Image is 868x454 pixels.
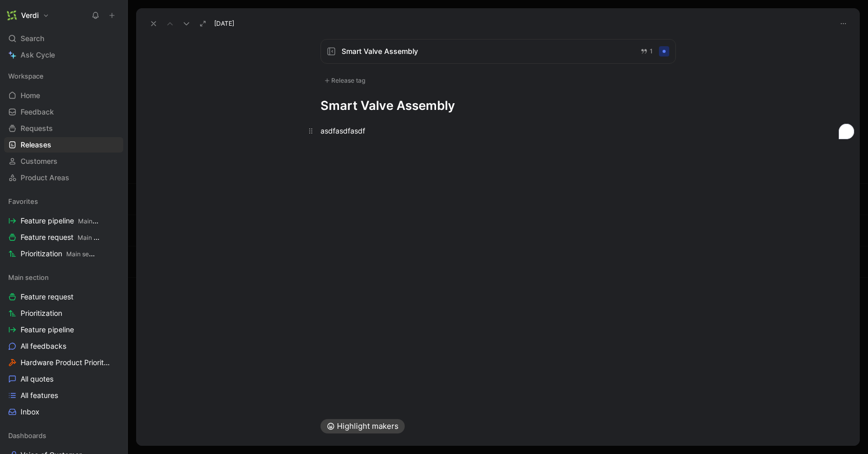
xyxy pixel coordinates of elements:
[109,325,119,335] button: View actions
[109,374,119,384] button: View actions
[21,107,54,117] span: Feedback
[4,47,123,63] a: Ask Cycle
[21,140,51,150] span: Releases
[21,123,53,134] span: Requests
[112,216,123,226] button: View actions
[21,249,98,259] span: Prioritization
[21,390,58,401] span: All features
[4,289,123,305] a: Feature request
[4,170,123,185] a: Product Areas
[78,217,115,225] span: Main section
[320,419,405,433] button: Highlight makers
[21,407,40,417] span: Inbox
[4,230,123,245] a: Feature requestMain section
[21,11,39,20] h1: Verdi
[4,104,123,120] a: Feedback
[112,232,123,242] button: View actions
[4,194,123,209] div: Favorites
[4,428,123,443] div: Dashboards
[320,74,369,87] div: Release tag
[21,156,58,166] span: Customers
[21,173,69,183] span: Product Areas
[320,125,676,136] div: asdfasdfasdf
[320,76,676,85] div: Release tag
[66,250,103,258] span: Main section
[8,272,49,282] span: Main section
[21,32,44,45] span: Search
[4,270,123,285] div: Main section
[320,98,676,114] h1: Smart Valve Assembly
[4,306,123,321] a: Prioritization
[4,322,123,337] a: Feature pipeline
[4,68,123,84] div: Workspace
[4,404,123,420] a: Inbox
[342,45,632,58] span: Smart Valve Assembly
[638,46,655,57] button: 1
[109,390,119,401] button: View actions
[4,88,123,103] a: Home
[4,371,123,387] a: All quotes
[21,216,100,226] span: Feature pipeline
[110,249,121,259] button: View actions
[4,388,123,403] a: All features
[4,355,123,370] a: Hardware Product Prioritization
[7,10,17,21] img: Verdi
[21,357,110,368] span: Hardware Product Prioritization
[109,292,119,302] button: View actions
[21,292,73,302] span: Feature request
[110,357,121,368] button: View actions
[8,71,44,81] span: Workspace
[21,232,100,243] span: Feature request
[109,407,119,417] button: View actions
[4,246,123,261] a: PrioritizationMain section
[8,430,46,441] span: Dashboards
[4,8,52,23] button: VerdiVerdi
[21,308,62,318] span: Prioritization
[109,308,119,318] button: View actions
[650,48,653,54] span: 1
[78,234,115,241] span: Main section
[214,20,234,28] span: [DATE]
[21,374,53,384] span: All quotes
[8,196,38,206] span: Favorites
[4,137,123,153] a: Releases
[4,154,123,169] a: Customers
[21,325,74,335] span: Feature pipeline
[21,341,66,351] span: All feedbacks
[21,90,40,101] span: Home
[109,341,119,351] button: View actions
[136,114,860,147] div: To enrich screen reader interactions, please activate Accessibility in Grammarly extension settings
[4,213,123,229] a: Feature pipelineMain section
[4,338,123,354] a: All feedbacks
[4,121,123,136] a: Requests
[4,270,123,420] div: Main sectionFeature requestPrioritizationFeature pipelineAll feedbacksHardware Product Prioritiza...
[21,49,55,61] span: Ask Cycle
[4,31,123,46] div: Search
